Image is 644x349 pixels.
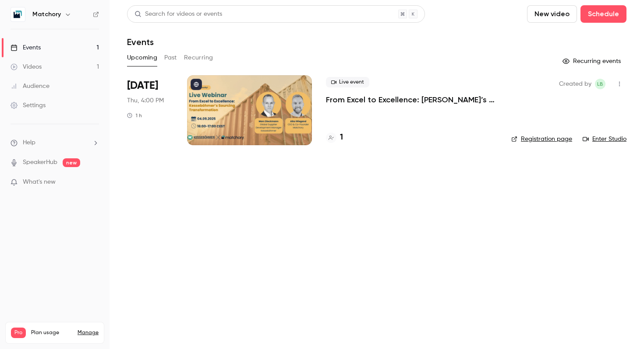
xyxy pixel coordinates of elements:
[583,135,626,143] a: Enter Studio
[559,79,591,89] span: Created by
[164,51,177,65] button: Past
[527,5,577,23] button: New video
[11,138,99,147] li: help-dropdown-opener
[326,132,343,143] a: 1
[31,329,72,336] span: Plan usage
[127,96,164,105] span: Thu, 4:00 PM
[11,328,26,338] span: Pro
[127,51,157,65] button: Upcoming
[559,54,626,68] button: Recurring events
[11,63,42,71] div: Videos
[134,10,222,19] div: Search for videos or events
[511,135,572,143] a: Registration page
[580,5,626,23] button: Schedule
[23,138,35,147] span: Help
[127,37,154,47] h1: Events
[63,158,80,167] span: new
[11,43,41,52] div: Events
[326,77,369,87] span: Live event
[597,79,603,89] span: LB
[326,94,497,105] a: From Excel to Excellence: [PERSON_NAME]’s Sourcing Transformation
[23,158,57,167] a: SpeakerHub
[127,79,158,93] span: [DATE]
[78,329,99,336] a: Manage
[595,79,605,89] span: Laura Banciu
[184,51,213,65] button: Recurring
[340,132,343,143] h4: 1
[11,101,46,110] div: Settings
[11,7,25,21] img: Matchory
[23,178,56,187] span: What's new
[32,10,61,19] h6: Matchory
[127,75,173,145] div: Sep 4 Thu, 4:00 PM (Europe/Berlin)
[11,82,50,91] div: Audience
[127,112,142,119] div: 1 h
